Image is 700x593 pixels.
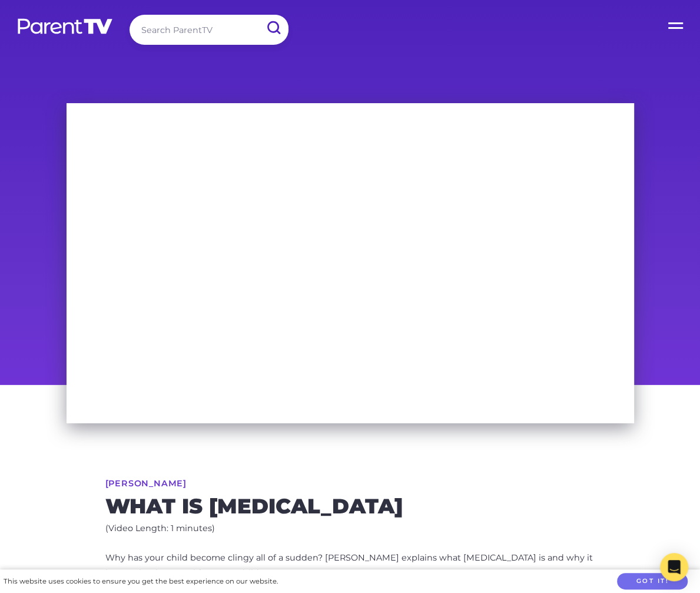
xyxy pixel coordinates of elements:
[105,521,595,536] p: (Video Length: 1 minutes)
[105,552,593,578] span: Why has your child become clingy all of a sudden? [PERSON_NAME] explains what [MEDICAL_DATA] is a...
[617,573,688,590] button: Got it!
[130,15,288,45] input: Search ParentTV
[4,575,278,588] div: This website uses cookies to ensure you get the best experience on our website.
[16,18,114,35] img: parenttv-logo-white.4c85aaf.svg
[258,15,288,41] input: Submit
[660,553,688,581] div: Open Intercom Messenger
[105,479,187,487] a: [PERSON_NAME]
[105,497,595,516] h2: What is [MEDICAL_DATA]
